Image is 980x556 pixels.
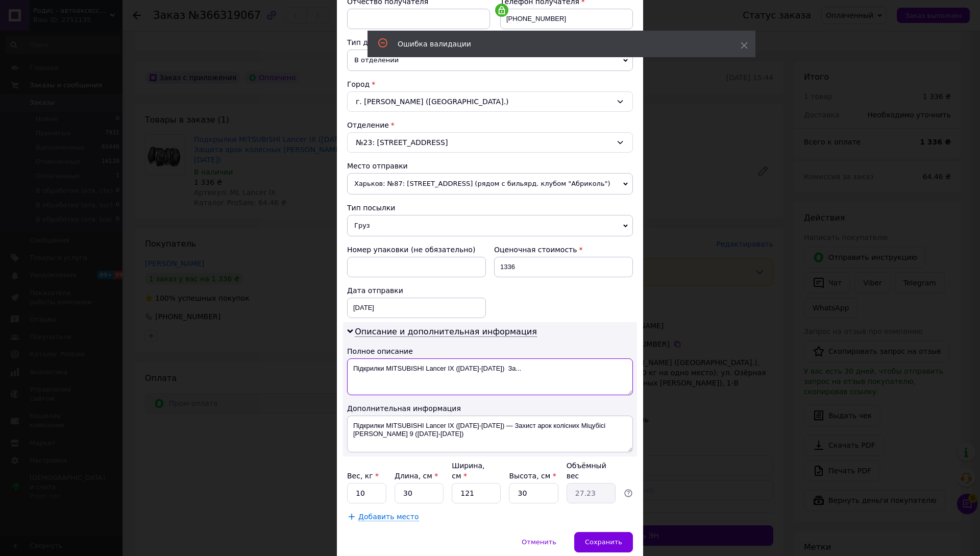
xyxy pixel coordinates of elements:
[395,472,438,480] label: Длина, см
[358,513,419,521] span: Добавить место
[585,538,622,546] span: Сохранить
[347,120,633,130] div: Отделение
[347,358,633,395] textarea: Підкрилки MITSUBISHI Lancer IX ([DATE]-[DATE]) За...
[347,245,486,255] div: Номер упаковки (не обязательно)
[355,327,537,337] span: Описание и дополнительная информация
[347,416,633,452] textarea: Підкрилки MITSUBISHI Lancer IX ([DATE]-[DATE]) — Захист арок колісних Міцубісі [PERSON_NAME] 9 ([...
[347,204,395,212] span: Тип посылки
[509,472,556,480] label: Высота, см
[347,346,633,356] div: Полное описание
[347,285,486,296] div: Дата отправки
[452,462,484,480] label: Ширина, см
[347,215,633,236] span: Груз
[522,538,556,546] span: Отменить
[347,50,633,71] span: В отделении
[347,403,633,414] div: Дополнительная информация
[347,132,633,153] div: №23: [STREET_ADDRESS]
[347,91,633,112] div: г. [PERSON_NAME] ([GEOGRAPHIC_DATA].)
[398,39,715,49] div: Ошибка валидации
[500,9,633,29] input: +380
[347,173,633,195] span: Харьков: №87: [STREET_ADDRESS] (рядом с бильярд. клубом "Абриколь")
[494,245,633,255] div: Оценочная стоимость
[347,162,408,170] span: Место отправки
[567,461,616,481] div: Объёмный вес
[347,472,379,480] label: Вес, кг
[347,79,633,89] div: Город
[347,38,398,46] span: Тип доставки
